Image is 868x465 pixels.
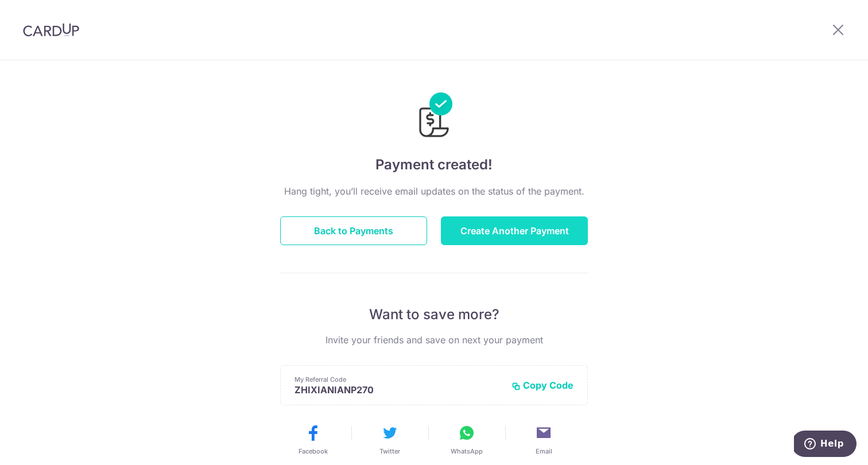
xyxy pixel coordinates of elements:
[511,379,573,391] button: Copy Code
[280,154,588,175] h4: Payment created!
[280,305,588,324] p: Want to save more?
[23,23,79,37] img: CardUp
[510,424,578,456] button: Email
[356,424,424,456] button: Twitter
[280,333,588,347] p: Invite your friends and save on next your payment
[280,216,427,245] button: Back to Payments
[794,431,857,459] iframe: Opens a widget where you can find more information
[279,424,347,456] button: Facebook
[536,447,552,456] span: Email
[299,447,328,456] span: Facebook
[294,384,502,396] p: ZHIXIANIANP270
[416,92,452,141] img: Payments
[294,375,502,384] p: My Referral Code
[379,447,400,456] span: Twitter
[441,216,588,245] button: Create Another Payment
[433,424,501,456] button: WhatsApp
[280,184,588,198] p: Hang tight, you’ll receive email updates on the status of the payment.
[451,447,483,456] span: WhatsApp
